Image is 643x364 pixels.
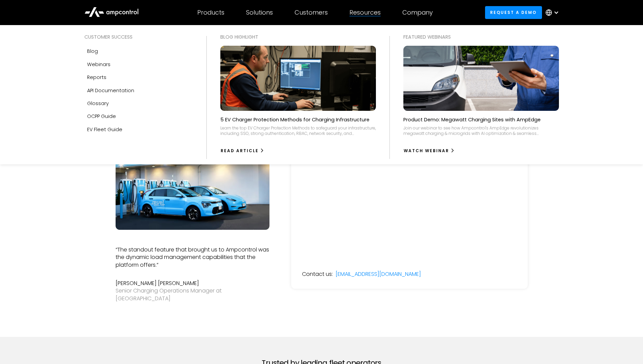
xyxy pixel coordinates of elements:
div: Blog Highlight [220,33,376,41]
div: Read Article [221,148,259,154]
div: Customers [295,9,328,16]
a: Blog [84,45,193,58]
a: watch webinar [403,145,455,156]
a: Reports [84,71,193,84]
div: Products [197,9,224,16]
div: Contact us: [302,270,333,278]
div: Glossary [87,100,109,107]
div: Customer success [84,33,193,41]
a: Read Article [220,145,265,156]
a: API Documentation [84,84,193,97]
div: Join our webinar to see how Ampcontrol's AmpEdge revolutionizes megawatt charging & microgrids wi... [403,125,559,136]
div: API Documentation [87,87,134,94]
div: Featured webinars [403,33,559,41]
div: Solutions [246,9,273,16]
div: Company [402,9,433,16]
div: EV Fleet Guide [87,126,122,133]
div: Webinars [87,61,110,68]
iframe: Form 0 [302,109,517,243]
a: [EMAIL_ADDRESS][DOMAIN_NAME] [336,270,421,278]
a: OCPP Guide [84,110,193,123]
div: Resources [349,9,381,16]
div: OCPP Guide [87,113,116,120]
div: watch webinar [404,148,449,154]
a: Webinars [84,58,193,71]
p: 5 EV Charger Protection Methods for Charging Infrastructure [220,116,369,123]
a: Glossary [84,97,193,110]
div: Learn the top EV Charger Protection Methods to safeguard your infrastructure, including SSO, stro... [220,125,376,136]
div: Reports [87,74,106,81]
p: Product Demo: Megawatt Charging Sites with AmpEdge [403,116,541,123]
a: EV Fleet Guide [84,123,193,136]
a: Request a demo [485,6,542,19]
div: Blog [87,47,98,55]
